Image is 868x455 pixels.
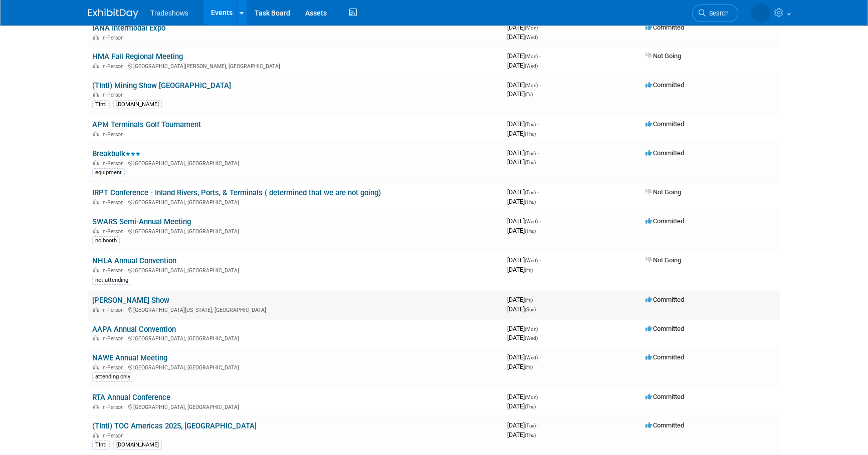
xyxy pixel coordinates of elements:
span: - [537,120,539,128]
span: (Mon) [525,326,538,332]
span: (Thu) [525,432,536,438]
img: In-Person Event [93,160,99,165]
span: (Tue) [525,190,536,195]
span: Search [706,10,729,17]
a: HMA Fall Regional Meeting [92,52,183,61]
span: [DATE] [507,24,541,31]
span: (Tue) [525,151,536,156]
span: In-Person [101,432,127,439]
span: [DATE] [507,33,538,41]
a: Search [692,5,738,22]
span: (Thu) [525,199,536,205]
div: [GEOGRAPHIC_DATA], [GEOGRAPHIC_DATA] [92,159,499,167]
span: (Wed) [525,63,538,69]
a: RTA Annual Conference [92,393,170,402]
span: Committed [645,421,684,429]
a: APM Terminals Golf Tournament [92,120,201,129]
span: (Fri) [525,297,533,303]
span: (Thu) [525,228,536,234]
span: (Fri) [525,364,533,370]
span: Committed [645,393,684,400]
span: [DATE] [507,120,539,128]
a: AAPA Annual Convention [92,325,176,334]
div: attending only [92,372,133,381]
span: - [539,81,541,89]
img: In-Person Event [93,228,99,233]
div: [GEOGRAPHIC_DATA], [GEOGRAPHIC_DATA] [92,334,499,342]
span: - [539,52,541,60]
img: In-Person Event [93,92,99,97]
a: NAWE Annual Meeting [92,353,167,362]
img: In-Person Event [93,63,99,68]
span: [DATE] [507,431,536,438]
span: (Wed) [525,258,538,263]
span: [DATE] [507,334,538,341]
img: In-Person Event [93,432,99,437]
span: (Mon) [525,25,538,31]
span: (Thu) [525,122,536,127]
img: In-Person Event [93,307,99,312]
div: [DOMAIN_NAME] [113,100,162,109]
div: [DOMAIN_NAME] [113,440,162,449]
span: In-Person [101,160,127,167]
img: In-Person Event [93,404,99,409]
a: (TIntl) TOC Americas 2025, [GEOGRAPHIC_DATA] [92,421,257,430]
a: IANA Intermodal Expo [92,24,165,33]
span: (Wed) [525,335,538,341]
img: In-Person Event [93,199,99,204]
img: In-Person Event [93,364,99,369]
div: TIntl [92,440,110,449]
a: Breakbulk [92,149,140,158]
span: [DATE] [507,402,536,410]
div: not attending [92,276,131,285]
span: In-Person [101,364,127,371]
div: no booth [92,236,120,245]
div: [GEOGRAPHIC_DATA], [GEOGRAPHIC_DATA] [92,402,499,410]
div: [GEOGRAPHIC_DATA][US_STATE], [GEOGRAPHIC_DATA] [92,305,499,313]
div: [GEOGRAPHIC_DATA], [GEOGRAPHIC_DATA] [92,227,499,235]
span: Committed [645,325,684,332]
span: Not Going [645,256,681,264]
span: [DATE] [507,256,541,264]
span: [DATE] [507,266,533,273]
a: [PERSON_NAME] Show [92,296,169,305]
span: (Mon) [525,54,538,59]
span: [DATE] [507,149,539,157]
span: [DATE] [507,81,541,89]
span: (Thu) [525,404,536,409]
span: In-Person [101,307,127,313]
span: (Mon) [525,83,538,88]
img: ExhibitDay [88,9,138,19]
span: Committed [645,24,684,31]
span: (Sun) [525,307,536,312]
span: [DATE] [507,421,539,429]
img: In-Person Event [93,267,99,272]
img: In-Person Event [93,335,99,340]
span: [DATE] [507,198,536,205]
span: In-Person [101,131,127,138]
span: [DATE] [507,363,533,370]
span: [DATE] [507,296,536,303]
span: (Wed) [525,219,538,224]
span: In-Person [101,404,127,410]
a: IRPT Conference - Inland Rivers, Ports, & Terminals ( determined that we are not going) [92,188,381,197]
div: [GEOGRAPHIC_DATA], [GEOGRAPHIC_DATA] [92,198,499,206]
span: Not Going [645,188,681,196]
span: In-Person [101,92,127,98]
span: In-Person [101,335,127,342]
span: - [534,296,536,303]
span: (Mon) [525,394,538,400]
div: [GEOGRAPHIC_DATA], [GEOGRAPHIC_DATA] [92,363,499,371]
span: In-Person [101,199,127,206]
span: [DATE] [507,227,536,234]
img: Matlyn Lowrey [751,4,770,23]
span: Committed [645,120,684,128]
div: [GEOGRAPHIC_DATA][PERSON_NAME], [GEOGRAPHIC_DATA] [92,62,499,70]
span: (Fri) [525,267,533,273]
span: - [537,421,539,429]
span: In-Person [101,228,127,235]
span: In-Person [101,267,127,274]
span: [DATE] [507,130,536,137]
span: Committed [645,217,684,225]
span: - [539,217,541,225]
